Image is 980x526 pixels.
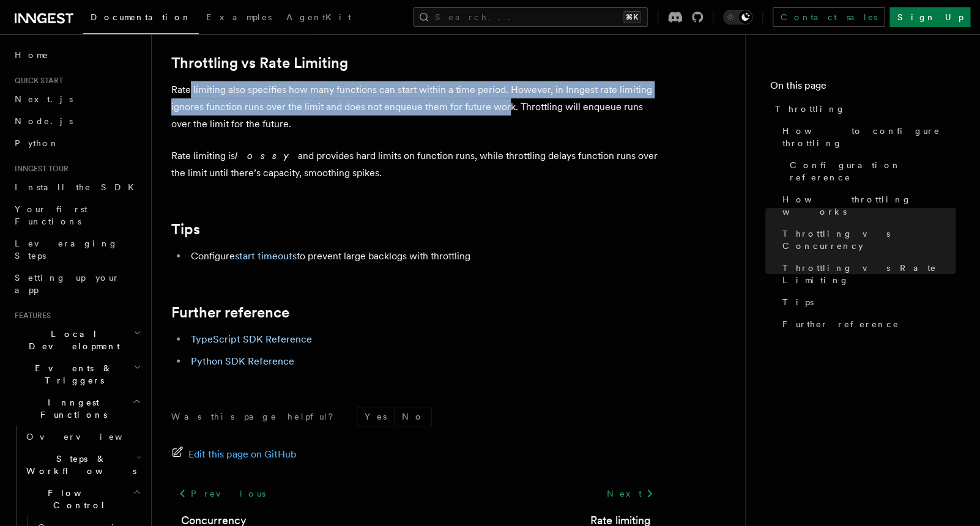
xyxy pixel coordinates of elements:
span: Node.js [15,116,73,126]
button: No [395,407,431,426]
a: Throttling vs Concurrency [778,223,956,257]
a: Examples [199,4,279,33]
a: Contact sales [773,7,885,27]
a: Tips [171,221,200,238]
a: Next.js [10,88,144,110]
a: Home [10,44,144,66]
p: Rate limiting is and provides hard limits on function runs, while throttling delays function runs... [171,147,661,182]
a: Previous [171,483,272,505]
span: Quick start [10,76,63,86]
button: Yes [357,407,394,426]
kbd: ⌘K [623,11,640,23]
a: How throttling works [778,188,956,223]
span: How throttling works [782,193,956,218]
button: Search...⌘K [413,7,648,27]
li: Configure to prevent large backlogs with throttling [187,248,661,265]
span: Python [15,138,59,148]
p: Rate limiting also specifies how many functions can start within a time period. However, in Innge... [171,81,661,133]
a: Your first Functions [10,198,144,232]
a: Python SDK Reference [191,355,294,367]
a: Next [599,483,661,505]
span: Throttling [775,103,845,115]
a: Configuration reference [785,154,956,188]
button: Events & Triggers [10,357,144,391]
span: Install the SDK [15,182,141,192]
a: Further reference [778,313,956,335]
span: Further reference [782,318,899,330]
a: Tips [778,291,956,313]
span: How to configure throttling [782,125,956,149]
span: Your first Functions [15,204,87,226]
a: How to configure throttling [778,120,956,154]
a: Edit this page on GitHub [171,446,297,463]
a: Throttling vs Rate Limiting [778,257,956,291]
span: Flow Control [21,487,133,511]
span: Features [10,311,51,320]
span: Edit this page on GitHub [188,446,297,463]
a: Throttling vs Rate Limiting [171,54,348,72]
span: Home [15,49,49,61]
a: TypeScript SDK Reference [191,333,312,345]
span: Overview [26,432,152,442]
span: Local Development [10,328,133,352]
span: Inngest Functions [10,396,132,421]
span: Tips [782,296,814,308]
a: Node.js [10,110,144,132]
em: lossy [235,150,298,161]
button: Local Development [10,323,144,357]
span: Next.js [15,94,73,104]
span: Examples [206,12,272,22]
button: Toggle dark mode [723,10,752,24]
a: Leveraging Steps [10,232,144,267]
a: AgentKit [279,4,358,33]
span: Steps & Workflows [21,453,136,477]
a: Throttling [770,98,956,120]
a: start timeouts [235,250,297,262]
span: AgentKit [286,12,351,22]
span: Leveraging Steps [15,239,118,261]
span: Documentation [91,12,191,22]
button: Inngest Functions [10,391,144,426]
a: Setting up your app [10,267,144,301]
button: Steps & Workflows [21,448,144,482]
span: Configuration reference [790,159,956,183]
a: Install the SDK [10,176,144,198]
a: Documentation [83,4,199,34]
p: Was this page helpful? [171,410,342,423]
span: Setting up your app [15,273,120,295]
h4: On this page [770,78,956,98]
span: Events & Triggers [10,362,133,387]
a: Sign Up [889,7,970,27]
span: Inngest tour [10,164,69,174]
span: Throttling vs Concurrency [782,228,956,252]
span: Throttling vs Rate Limiting [782,262,956,286]
a: Python [10,132,144,154]
button: Flow Control [21,482,144,516]
a: Further reference [171,304,289,321]
a: Overview [21,426,144,448]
